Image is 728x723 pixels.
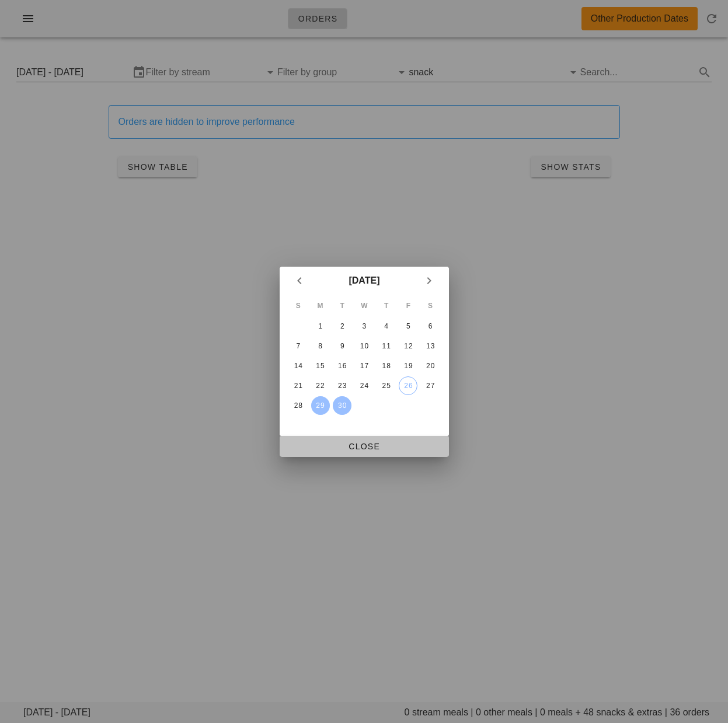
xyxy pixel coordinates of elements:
div: 13 [421,342,440,350]
button: 4 [377,317,395,336]
button: 16 [333,357,351,375]
button: 6 [421,317,440,336]
th: F [398,296,419,316]
div: 1 [311,322,329,330]
div: 11 [377,342,395,350]
button: 12 [399,337,417,355]
div: 9 [333,342,351,350]
div: 27 [421,382,440,390]
button: 14 [288,357,307,375]
button: Close [280,436,449,457]
div: 4 [377,322,395,330]
th: S [420,296,441,316]
button: 13 [421,337,440,355]
div: 17 [354,362,373,370]
button: 19 [399,357,417,375]
button: 29 [311,396,329,415]
th: M [309,296,330,316]
button: Previous month [289,270,310,291]
button: 11 [377,337,395,355]
button: 5 [399,317,417,336]
span: Close [289,442,440,451]
div: 10 [354,342,373,350]
button: 25 [377,376,395,395]
th: W [354,296,375,316]
div: 14 [288,362,307,370]
button: 22 [311,376,329,395]
div: 24 [354,382,373,390]
th: T [332,296,353,316]
div: 21 [288,382,307,390]
button: 1 [311,317,329,336]
button: 28 [288,396,307,415]
button: 18 [377,357,395,375]
button: 24 [354,376,373,395]
button: 20 [421,357,440,375]
div: 23 [333,382,351,390]
button: 3 [354,317,373,336]
div: 12 [399,342,417,350]
div: 25 [377,382,395,390]
div: 22 [311,382,329,390]
button: 17 [354,357,373,375]
div: 8 [311,342,329,350]
button: 10 [354,337,373,355]
button: 23 [333,376,351,395]
button: [DATE] [344,269,384,292]
div: 18 [377,362,395,370]
button: 26 [399,376,417,395]
div: 30 [333,401,351,410]
div: 16 [333,362,351,370]
div: 26 [399,382,417,390]
div: 15 [311,362,329,370]
th: T [375,296,396,316]
th: S [288,296,309,316]
button: 27 [421,376,440,395]
button: 21 [288,376,307,395]
div: 7 [288,342,307,350]
div: 6 [421,322,440,330]
button: 15 [311,357,329,375]
button: Next month [419,270,440,291]
div: 28 [288,401,307,410]
button: 9 [333,337,351,355]
div: 3 [354,322,373,330]
div: 29 [311,401,329,410]
button: 8 [311,337,329,355]
div: 20 [421,362,440,370]
div: 5 [399,322,417,330]
div: 2 [333,322,351,330]
div: 19 [399,362,417,370]
button: 7 [288,337,307,355]
button: 30 [333,396,351,415]
button: 2 [333,317,351,336]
